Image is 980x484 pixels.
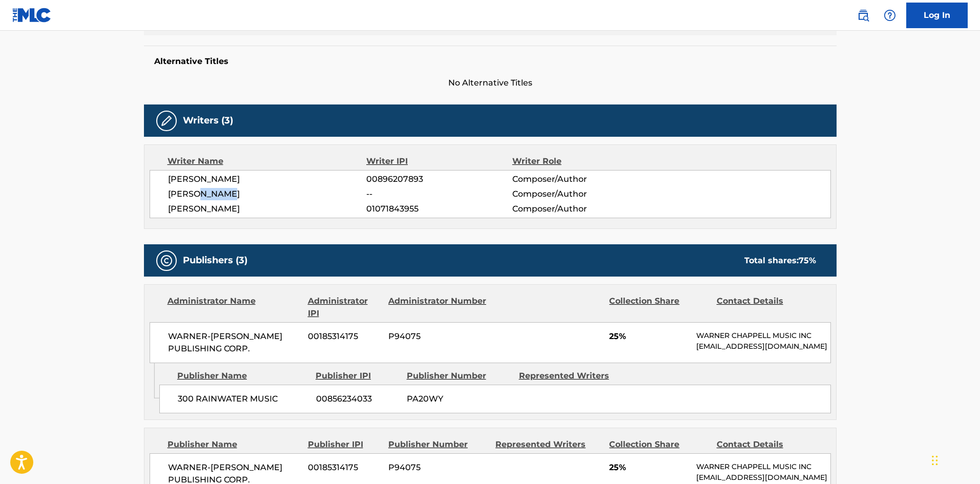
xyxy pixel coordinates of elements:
span: [PERSON_NAME] [168,173,367,185]
span: 25% [609,330,689,343]
div: Writer IPI [366,155,512,167]
span: 00185314175 [308,461,381,474]
div: Collection Share [609,295,708,320]
div: Contact Details [717,295,816,320]
p: WARNER CHAPPELL MUSIC INC [696,461,830,472]
img: Writers [160,115,173,127]
span: No Alternative Titles [144,77,837,89]
span: 00185314175 [308,330,381,343]
span: Composer/Author [512,188,645,200]
div: Publisher IPI [316,370,399,382]
span: PA20WY [407,393,511,405]
p: [EMAIL_ADDRESS][DOMAIN_NAME] [696,341,830,352]
div: Publisher Number [407,370,511,382]
span: 300 RAINWATER MUSIC [178,393,308,405]
div: Help [880,5,900,26]
span: 00896207893 [366,173,512,185]
img: help [884,9,896,22]
div: Represented Writers [519,370,623,382]
div: Collection Share [609,438,708,451]
span: Composer/Author [512,173,645,185]
h5: Publishers (3) [183,255,247,266]
img: Publishers [160,255,173,267]
span: 01071843955 [366,203,512,215]
a: Log In [906,3,968,28]
span: [PERSON_NAME] [168,203,367,215]
span: P94075 [388,330,488,343]
span: P94075 [388,461,488,474]
a: Public Search [853,5,873,26]
p: [EMAIL_ADDRESS][DOMAIN_NAME] [696,472,830,483]
div: Publisher IPI [308,438,381,451]
div: Represented Writers [495,438,601,451]
div: Drag [932,445,938,476]
img: MLC Logo [12,8,52,23]
span: Composer/Author [512,203,645,215]
span: 75 % [799,256,816,265]
h5: Alternative Titles [154,56,826,67]
span: -- [366,188,512,200]
img: search [857,9,869,22]
div: Administrator IPI [308,295,381,320]
div: Administrator Number [388,295,488,320]
div: Administrator Name [168,295,300,320]
span: 00856234033 [316,393,399,405]
div: Contact Details [717,438,816,451]
div: Publisher Name [177,370,308,382]
div: Writer Role [512,155,645,167]
p: WARNER CHAPPELL MUSIC INC [696,330,830,341]
span: WARNER-[PERSON_NAME] PUBLISHING CORP. [168,330,301,355]
div: Publisher Name [168,438,300,451]
div: Publisher Number [388,438,488,451]
div: Writer Name [168,155,367,167]
h5: Writers (3) [183,115,233,127]
iframe: Chat Widget [929,435,980,484]
span: 25% [609,461,689,474]
span: [PERSON_NAME] [168,188,367,200]
div: Total shares: [744,255,816,267]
